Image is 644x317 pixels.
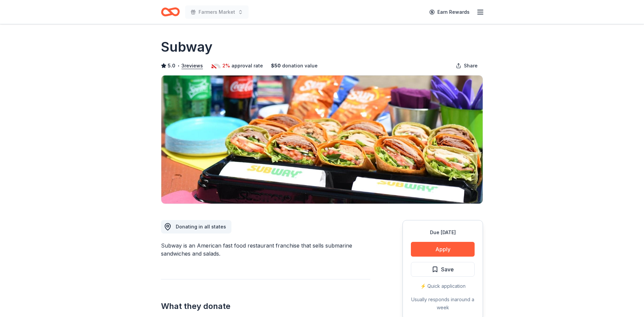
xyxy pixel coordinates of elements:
[441,265,454,274] span: Save
[161,75,483,204] img: Image for Subway
[282,62,318,70] span: donation value
[411,228,475,236] div: Due [DATE]
[464,62,478,70] span: Share
[185,5,249,19] button: Farmers Market
[222,62,230,70] span: 2%
[161,38,213,56] h1: Subway
[161,4,180,20] a: Home
[199,8,235,16] span: Farmers Market
[177,63,180,68] span: •
[181,62,203,70] button: 3reviews
[425,6,474,18] a: Earn Rewards
[161,242,370,258] div: Subway is an American fast food restaurant franchise that sells submarine sandwiches and salads.
[271,62,281,70] span: $ 50
[411,282,475,290] div: ⚡️ Quick application
[450,59,483,72] button: Share
[161,301,370,312] h2: What they donate
[411,242,475,257] button: Apply
[411,262,475,277] button: Save
[176,224,226,229] span: Donating in all states
[411,296,475,312] div: Usually responds in around a week
[231,62,263,70] span: approval rate
[168,62,175,70] span: 5.0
